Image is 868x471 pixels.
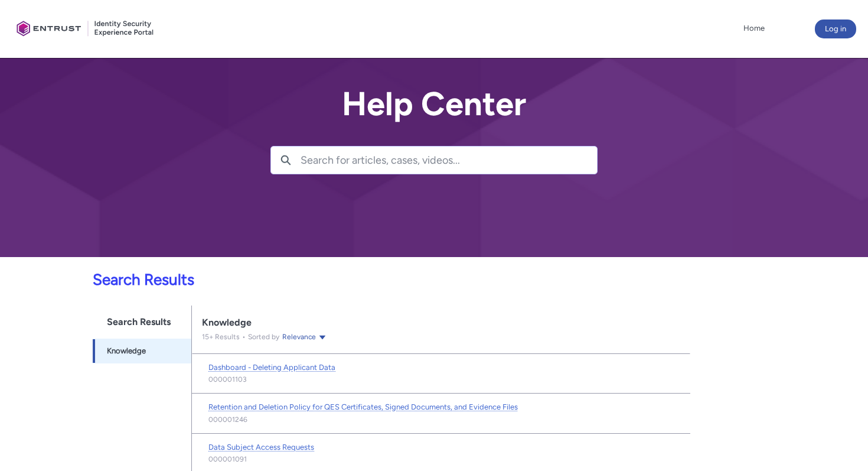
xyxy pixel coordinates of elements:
[107,345,146,357] span: Knowledge
[93,306,192,339] h1: Search Results
[7,268,690,291] p: Search Results
[208,443,314,451] span: Data Subject Access Requests
[208,454,247,464] lightning-formatted-text: 000001091
[282,331,327,343] button: Relevance
[740,20,768,37] a: Home
[93,339,192,363] a: Knowledge
[240,331,327,343] div: Sorted by
[202,317,680,329] div: Knowledge
[208,402,518,411] span: Retention and Deletion Policy for QES Certificates, Signed Documents, and Evidence Files
[208,414,247,425] lightning-formatted-text: 000001246
[270,86,598,122] h2: Help Center
[301,147,597,174] input: Search for articles, cases, videos...
[271,147,301,174] button: Search
[815,20,856,38] button: Log in
[208,363,335,372] span: Dashboard - Deleting Applicant Data
[202,332,240,342] p: 15 + Results
[240,333,248,341] span: •
[208,374,247,385] lightning-formatted-text: 000001103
